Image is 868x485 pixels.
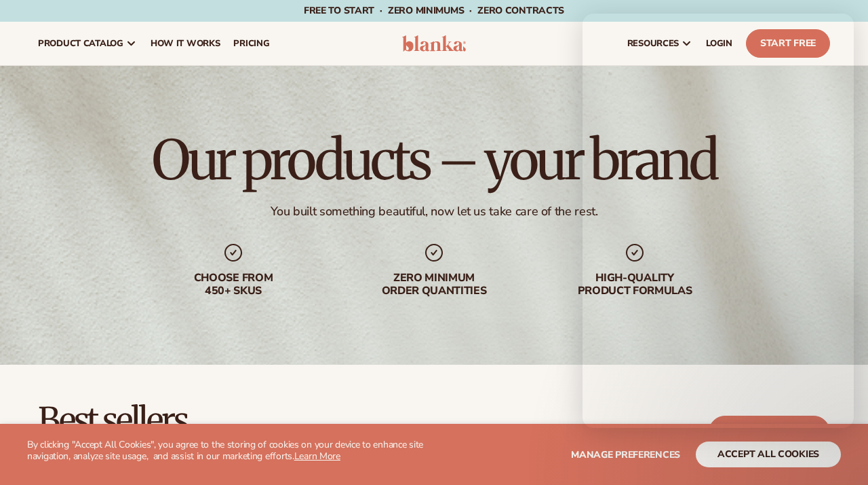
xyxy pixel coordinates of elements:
[38,38,123,49] span: product catalog
[271,204,598,219] div: You built something beautiful, now let us take care of the rest.
[548,272,722,298] div: High-quality product formulas
[152,133,716,187] h1: Our products – your brand
[583,14,854,428] iframe: Intercom live chat
[144,22,227,65] a: How It Works
[233,38,269,49] span: pricing
[571,448,680,461] span: Manage preferences
[294,450,340,463] a: Learn More
[38,403,400,439] h2: Best sellers
[27,439,434,463] p: By clicking "Accept All Cookies", you agree to the storing of cookies on your device to enhance s...
[31,22,144,65] a: product catalog
[402,35,466,52] img: logo
[821,439,854,471] iframe: Intercom live chat
[347,272,521,298] div: Zero minimum order quantities
[696,442,841,467] button: accept all cookies
[146,272,320,298] div: Choose from 450+ Skus
[304,4,564,17] span: Free to start · ZERO minimums · ZERO contracts
[151,38,220,49] span: How It Works
[571,442,680,467] button: Manage preferences
[226,22,276,65] a: pricing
